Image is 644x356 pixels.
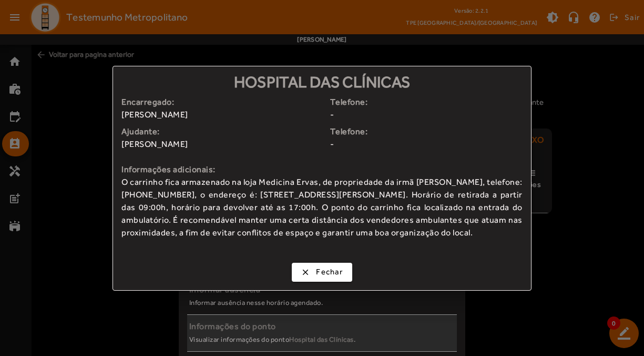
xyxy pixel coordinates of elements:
[121,125,322,138] strong: Ajudante:
[121,163,522,176] strong: Informações adicionais:
[330,138,530,151] span: -
[330,125,530,138] strong: Telefone:
[292,263,352,282] button: Fechar
[316,266,343,278] span: Fechar
[121,138,322,151] span: [PERSON_NAME]
[113,66,530,95] h1: Hospital das Clínicas
[121,176,522,239] span: O carrinho fica armazenado na loja Medicina Ervas, de propriedade da irmã [PERSON_NAME], telefone...
[121,96,322,108] strong: Encarregado:
[330,108,530,121] span: -
[121,108,322,121] span: [PERSON_NAME]
[330,96,530,108] strong: Telefone:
